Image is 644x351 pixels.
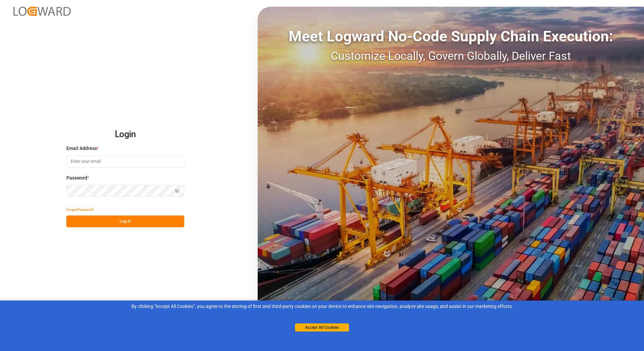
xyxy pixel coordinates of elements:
img: Logward_new_orange.png [13,7,71,16]
span: Password [66,174,87,182]
button: Accept All Cookies [295,323,349,331]
button: Log In [66,216,184,227]
button: Forgot Password? [66,204,94,216]
input: Enter your email [66,156,184,167]
span: Email Address [66,145,97,152]
h2: Login [66,124,184,145]
div: By clicking "Accept All Cookies”, you agree to the storing of first and third-party cookies on yo... [5,303,639,310]
div: Meet Logward No-Code Supply Chain Execution: [258,25,644,47]
div: Customize Locally, Govern Globally, Deliver Fast [258,47,644,65]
